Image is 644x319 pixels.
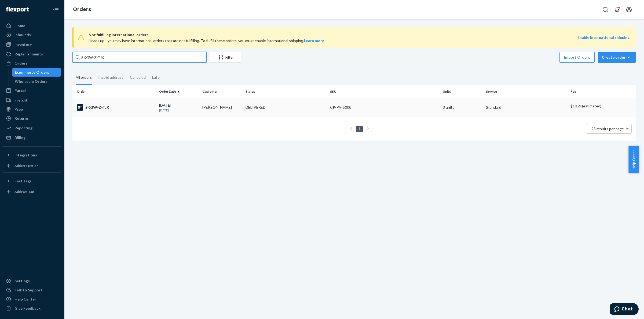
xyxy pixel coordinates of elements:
input: Search orders [72,52,207,63]
p: Standard [486,105,566,110]
a: Page 1 is your current page [357,126,362,131]
span: 25 results per page [591,126,624,131]
div: DELIVERED [246,105,266,110]
div: Prep [14,107,23,112]
button: Help Center [628,146,639,173]
button: Open Search Box [600,4,611,15]
th: Units [441,85,484,98]
div: Late [152,70,160,84]
a: Add Fast Tag [3,187,61,196]
ol: breadcrumbs [69,2,95,17]
div: Create order [602,55,632,60]
td: 3 units [441,98,484,117]
a: Reporting [3,124,61,132]
a: Enable international shipping [577,35,630,40]
a: Replenishments [3,50,61,58]
a: Freight [3,96,61,104]
a: Returns [3,114,61,123]
button: Import Orders [559,52,595,63]
a: Help Center [3,295,61,303]
a: Inventory [3,40,61,49]
button: Create order [598,52,636,63]
div: Customer [202,89,241,94]
a: Parcel [3,86,61,95]
div: Home [14,23,25,28]
div: Replenishments [14,51,43,57]
iframe: Opens a widget where you can chat to one of our agents [610,303,639,316]
div: Freight [14,97,28,103]
div: Orders [14,61,27,66]
button: Integrations [3,151,61,159]
div: Reporting [14,125,32,131]
th: Fee [568,85,636,98]
div: Give Feedback [14,306,41,311]
button: Open notifications [612,4,623,15]
div: Help Center [14,297,36,302]
p: $10.26 [570,103,632,109]
span: (estimated) [582,104,601,108]
div: Returns [14,116,29,121]
button: Fast Tags [3,177,61,185]
a: Learn more [304,38,324,43]
img: Flexport logo [6,7,29,12]
div: Fast Tags [14,178,32,184]
a: Home [3,21,61,30]
div: Invalid address [98,70,123,84]
div: Inventory [14,42,32,47]
a: Orders [73,6,91,12]
button: Give Feedback [3,304,61,313]
button: Open account menu [624,4,634,15]
th: Order [72,85,157,98]
th: Status [243,85,328,98]
div: SKGW-Z-TJX [77,104,155,111]
div: Talk to Support [14,287,42,293]
a: Wholesale Orders [12,77,61,86]
button: Filter [210,52,241,63]
div: Add Fast Tag [14,189,34,194]
div: All orders [76,70,92,85]
a: Orders [3,59,61,67]
a: Inbounds [3,31,61,39]
p: [DATE] [159,108,198,112]
div: Inbounds [14,32,31,37]
a: Billing [3,133,61,142]
a: Add Integration [3,162,61,170]
div: Canceled [130,70,146,84]
span: Heads up—you may have international orders that are not fulfilling. To fulfill these orders, you ... [89,38,324,43]
div: Filter [210,55,241,60]
div: CP-PA-5000 [330,105,438,110]
div: Settings [14,278,30,284]
a: Settings [3,277,61,285]
div: Integrations [14,152,37,158]
span: Not fulfilling international orders [89,32,577,38]
div: [DATE] [159,103,198,112]
button: Talk to Support [3,286,61,294]
button: Close Navigation [50,4,61,15]
th: Order Date [157,85,200,98]
td: [PERSON_NAME] [200,98,243,117]
div: Wholesale Orders [15,79,47,84]
a: Ecommerce Orders [12,68,61,77]
th: SKU [328,85,441,98]
a: Prep [3,105,61,114]
div: Ecommerce Orders [15,70,49,75]
th: Service [484,85,568,98]
div: Parcel [14,88,26,93]
div: Billing [14,135,25,140]
div: Add Integration [14,163,38,168]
